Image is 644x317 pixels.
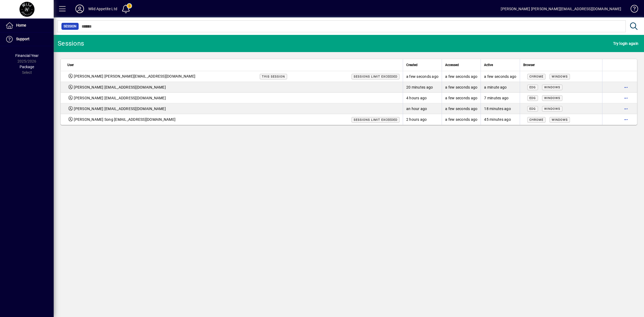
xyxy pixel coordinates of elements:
a: Home [3,19,54,32]
td: 7 minutes ago [481,93,519,103]
span: Windows [544,96,560,100]
span: [PERSON_NAME] [EMAIL_ADDRESS][DOMAIN_NAME] [74,106,166,111]
button: More options [622,94,630,102]
span: Active [484,62,493,68]
span: Accessed [445,62,459,68]
td: a few seconds ago [442,71,481,82]
td: a few seconds ago [403,71,442,82]
a: Knowledge Base [627,1,637,19]
span: Edg [529,107,536,111]
button: More options [622,83,630,92]
button: Try login again [612,39,640,48]
span: Edg [529,96,536,100]
span: User [67,62,74,68]
span: Support [16,37,30,41]
span: Browser [523,62,535,68]
span: Session [64,24,76,29]
td: a few seconds ago [442,82,481,93]
div: Mozilla/5.0 (Windows NT 10.0; Win64; x64) AppleWebKit/537.36 (KHTML, like Gecko) Chrome/140.0.0.0... [523,84,599,90]
div: Sessions [58,39,84,48]
a: Support [3,32,54,46]
button: More options [622,115,630,124]
span: [PERSON_NAME] [EMAIL_ADDRESS][DOMAIN_NAME] [74,85,166,90]
span: [PERSON_NAME] Song [EMAIL_ADDRESS][DOMAIN_NAME] [74,117,175,122]
span: [PERSON_NAME] [EMAIL_ADDRESS][DOMAIN_NAME] [74,95,166,101]
span: Chrome [529,118,543,122]
span: Try login again [613,39,638,48]
td: a few seconds ago [481,71,519,82]
td: 2 hours ago [403,114,442,125]
span: Home [16,23,26,27]
div: [PERSON_NAME] [PERSON_NAME][EMAIL_ADDRESS][DOMAIN_NAME] [501,5,621,13]
div: Mozilla/5.0 (Windows NT 10.0; Win64; x64) AppleWebKit/537.36 (KHTML, like Gecko) Chrome/139.0.0.0... [523,106,599,111]
td: an hour ago [403,103,442,114]
span: Windows [544,86,560,89]
span: Windows [544,107,560,111]
td: 4 hours ago [403,93,442,103]
div: Mozilla/5.0 (Windows NT 10.0; Win64; x64) AppleWebKit/537.36 (KHTML, like Gecko) Chrome/140.0.0.0... [523,74,599,79]
td: 20 minutes ago [403,82,442,93]
button: More options [622,104,630,113]
div: Wild Appetite Ltd [88,5,117,13]
span: Created [406,62,418,68]
span: Edg [529,86,536,89]
span: Financial Year [15,53,39,58]
td: 45 minutes ago [481,114,519,125]
button: Profile [71,4,88,14]
td: a few seconds ago [442,114,481,125]
span: This session [262,75,285,78]
span: Windows [552,75,568,78]
span: [PERSON_NAME] [PERSON_NAME][EMAIL_ADDRESS][DOMAIN_NAME] [74,74,195,79]
div: Mozilla/5.0 (Windows NT 10.0; Win64; x64) AppleWebKit/537.36 (KHTML, like Gecko) Chrome/125.0.0.0... [523,95,599,101]
span: Chrome [529,75,543,78]
td: a few seconds ago [442,93,481,103]
td: 18 minutes ago [481,103,519,114]
span: Package [20,65,34,69]
div: Mozilla/5.0 (Windows NT 10.0; Win64; x64) AppleWebKit/537.36 (KHTML, like Gecko) Chrome/140.0.0.0... [523,117,599,122]
td: a minute ago [481,82,519,93]
td: a few seconds ago [442,103,481,114]
span: Sessions limit exceeded [354,75,397,78]
span: Sessions limit exceeded [354,118,397,122]
span: Windows [552,118,568,122]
